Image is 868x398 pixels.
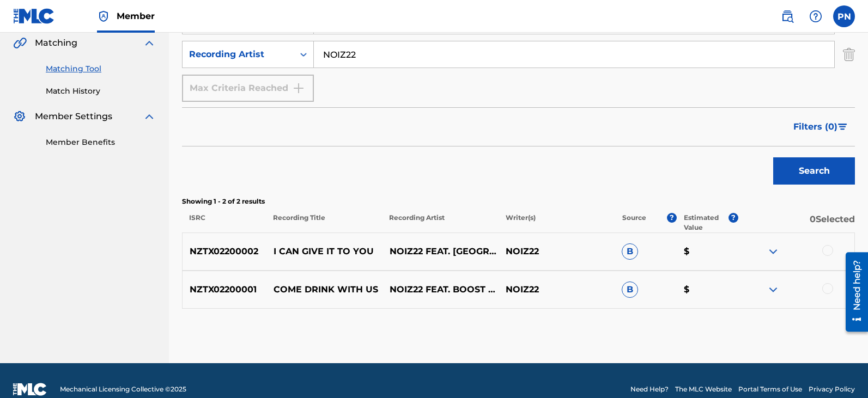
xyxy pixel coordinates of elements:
[773,157,855,185] button: Search
[793,120,837,133] span: Filters ( 0 )
[781,10,794,23] img: search
[499,245,615,258] p: NOIZ22
[183,245,266,258] p: NZTX02200002
[183,283,266,296] p: NZTX02200001
[738,384,802,394] a: Portal Terms of Use
[622,213,646,232] p: Source
[767,283,780,296] img: expand
[499,283,615,296] p: NOIZ22
[787,113,855,140] button: Filters (0)
[667,213,677,223] span: ?
[143,36,156,50] img: expand
[35,36,77,50] span: Matching
[676,245,738,258] p: $
[622,243,638,260] span: B
[838,124,847,130] img: filter
[729,213,738,223] span: ?
[809,384,855,394] a: Privacy Policy
[13,8,55,24] img: MLC Logo
[833,5,855,27] div: User Menu
[622,281,638,298] span: B
[382,213,499,232] p: Recording Artist
[499,213,615,232] p: Writer(s)
[684,213,729,232] p: Estimated Value
[630,384,669,394] a: Need Help?
[738,213,855,232] p: 0 Selected
[266,245,382,258] p: I CAN GIVE IT TO YOU
[767,245,780,258] img: expand
[383,283,499,296] p: NOIZ22 FEAT. BOOST AND PHENOMIK
[13,36,27,50] img: Matching
[843,41,855,68] img: Delete Criterion
[97,10,110,23] img: Top Rightsholder
[383,245,499,258] p: NOIZ22 FEAT. [GEOGRAPHIC_DATA]
[143,110,156,123] img: expand
[60,384,186,394] span: Mechanical Licensing Collective © 2025
[46,137,156,148] a: Member Benefits
[809,10,822,23] img: help
[266,283,382,296] p: COME DRINK WITH US
[266,213,383,232] p: Recording Title
[675,384,732,394] a: The MLC Website
[189,48,287,61] div: Recording Artist
[46,63,156,75] a: Matching Tool
[46,85,156,97] a: Match History
[776,5,798,27] a: Public Search
[676,283,738,296] p: $
[182,197,855,206] p: Showing 1 - 2 of 2 results
[117,10,155,22] span: Member
[35,110,112,123] span: Member Settings
[13,110,26,123] img: Member Settings
[182,213,266,232] p: ISRC
[837,248,868,335] iframe: Resource Center
[13,383,47,396] img: logo
[805,5,827,27] div: Help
